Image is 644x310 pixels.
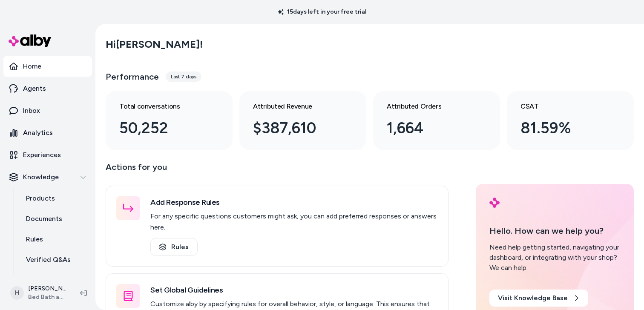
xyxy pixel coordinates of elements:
h3: Performance [106,71,159,83]
button: H[PERSON_NAME]Bed Bath and Beyond [5,279,73,307]
p: Actions for you [106,160,448,181]
a: Verified Q&As [17,250,92,270]
div: $387,610 [253,117,339,140]
p: [PERSON_NAME] [28,284,66,293]
a: Rules [150,238,198,256]
p: Hello. How can we help you? [489,224,620,237]
p: Products [26,193,55,204]
p: For any specific questions customers might ask, you can add preferred responses or answers here. [150,211,438,233]
a: Inbox [3,100,92,121]
p: Agents [23,83,46,94]
a: Rules [17,229,92,250]
a: Attributed Orders 1,664 [373,91,500,150]
p: Inbox [23,106,40,116]
div: 81.59% [520,117,607,140]
a: Documents [17,209,92,229]
a: Products [17,188,92,209]
a: CSAT 81.59% [507,91,634,150]
p: 15 days left in your free trial [273,8,371,16]
a: Visit Knowledge Base [489,290,588,307]
h3: Total conversations [119,101,205,112]
img: alby Logo [9,34,51,47]
p: Rules [26,234,43,244]
p: Experiences [23,150,61,160]
a: Home [3,56,92,77]
h3: Attributed Revenue [253,101,339,112]
a: Reviews [17,270,92,290]
div: 1,664 [387,117,473,140]
div: Need help getting started, navigating your dashboard, or integrating with your shop? We can help. [489,242,620,273]
a: Agents [3,78,92,99]
h2: Hi [PERSON_NAME] ! [106,38,203,51]
h3: Attributed Orders [387,101,473,112]
div: 50,252 [119,117,205,140]
p: Home [23,61,41,72]
h3: Set Global Guidelines [150,284,438,296]
span: Bed Bath and Beyond [28,293,66,301]
img: alby Logo [489,198,500,208]
p: Analytics [23,128,53,138]
a: Total conversations 50,252 [106,91,233,150]
p: Verified Q&As [26,255,71,265]
button: Knowledge [3,167,92,187]
h3: Add Response Rules [150,196,438,208]
p: Knowledge [23,172,59,182]
div: Last 7 days [166,72,201,82]
span: H [10,286,24,300]
a: Experiences [3,145,92,165]
a: Attributed Revenue $387,610 [239,91,366,150]
p: Documents [26,214,62,224]
a: Analytics [3,123,92,143]
h3: CSAT [520,101,607,112]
